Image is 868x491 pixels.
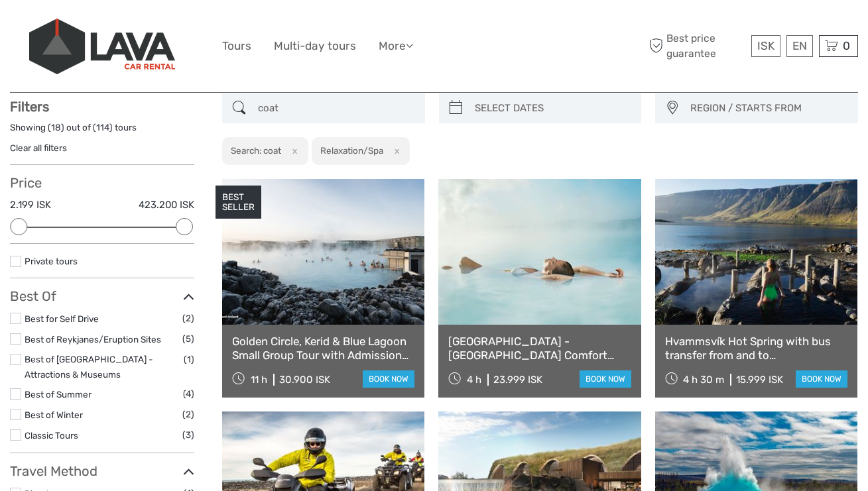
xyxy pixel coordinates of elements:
[786,35,813,57] div: EN
[231,145,281,156] h2: Search: coat
[684,97,851,119] button: REGION / STARTS FROM
[182,311,194,326] span: (2)
[320,145,383,156] h2: Relaxation/Spa
[25,389,92,400] a: Best of Summer
[25,430,78,441] a: Classic Tours
[10,463,194,479] h3: Travel Method
[10,99,49,115] strong: Filters
[25,409,83,420] a: Best of Winter
[184,352,194,367] span: (1)
[646,31,748,60] span: Best price guarantee
[251,374,267,386] span: 11 h
[467,374,481,386] span: 4 h
[182,427,194,443] span: (3)
[683,374,724,386] span: 4 h 30 m
[19,23,150,34] p: We're away right now. Please check back later!
[253,97,418,120] input: SEARCH
[736,374,783,386] div: 15.999 ISK
[448,335,631,362] a: [GEOGRAPHIC_DATA] - [GEOGRAPHIC_DATA] Comfort including admission
[469,97,635,120] input: SELECT DATES
[10,175,194,191] h3: Price
[183,386,194,402] span: (4)
[385,144,403,158] button: x
[665,335,847,362] a: Hvammsvík Hot Spring with bus transfer from and to [GEOGRAPHIC_DATA]
[25,334,161,345] a: Best of Reykjanes/Eruption Sites
[796,370,847,388] a: book now
[222,36,251,56] a: Tours
[216,186,261,219] div: BEST SELLER
[153,21,168,36] button: Open LiveChat chat widget
[10,142,67,153] a: Clear all filters
[757,39,775,52] span: ISK
[182,331,194,347] span: (5)
[25,256,78,266] a: Private tours
[139,198,194,212] label: 423.200 ISK
[182,407,194,422] span: (2)
[25,354,153,380] a: Best of [GEOGRAPHIC_DATA] - Attractions & Museums
[580,370,631,388] a: book now
[25,313,99,324] a: Best for Self Drive
[493,374,542,386] div: 23.999 ISK
[279,374,330,386] div: 30.900 ISK
[10,288,194,304] h3: Best Of
[274,36,356,56] a: Multi-day tours
[379,36,413,56] a: More
[29,19,175,74] img: 523-13fdf7b0-e410-4b32-8dc9-7907fc8d33f7_logo_big.jpg
[51,121,61,134] label: 18
[841,39,852,52] span: 0
[10,198,51,212] label: 2.199 ISK
[10,121,194,142] div: Showing ( ) out of ( ) tours
[232,335,414,362] a: Golden Circle, Kerid & Blue Lagoon Small Group Tour with Admission Ticket
[96,121,109,134] label: 114
[283,144,301,158] button: x
[363,370,414,388] a: book now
